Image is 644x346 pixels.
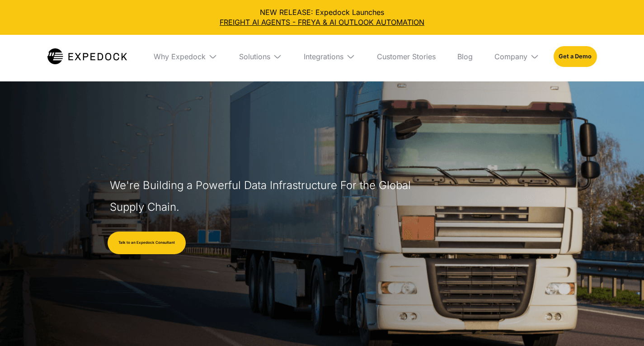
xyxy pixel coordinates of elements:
[554,46,597,67] a: Get a Demo
[154,52,206,61] div: Why Expedock
[296,35,362,78] div: Integrations
[7,7,637,28] div: NEW RELEASE: Expedock Launches
[494,52,527,61] div: Company
[487,35,546,78] div: Company
[232,35,289,78] div: Solutions
[110,175,415,218] h1: We're Building a Powerful Data Infrastructure For the Global Supply Chain.
[450,35,480,78] a: Blog
[304,52,343,61] div: Integrations
[239,52,270,61] div: Solutions
[370,35,443,78] a: Customer Stories
[7,17,637,27] a: FREIGHT AI AGENTS - FREYA & AI OUTLOOK AUTOMATION
[108,232,186,254] a: Talk to an Expedock Consultant
[146,35,225,78] div: Why Expedock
